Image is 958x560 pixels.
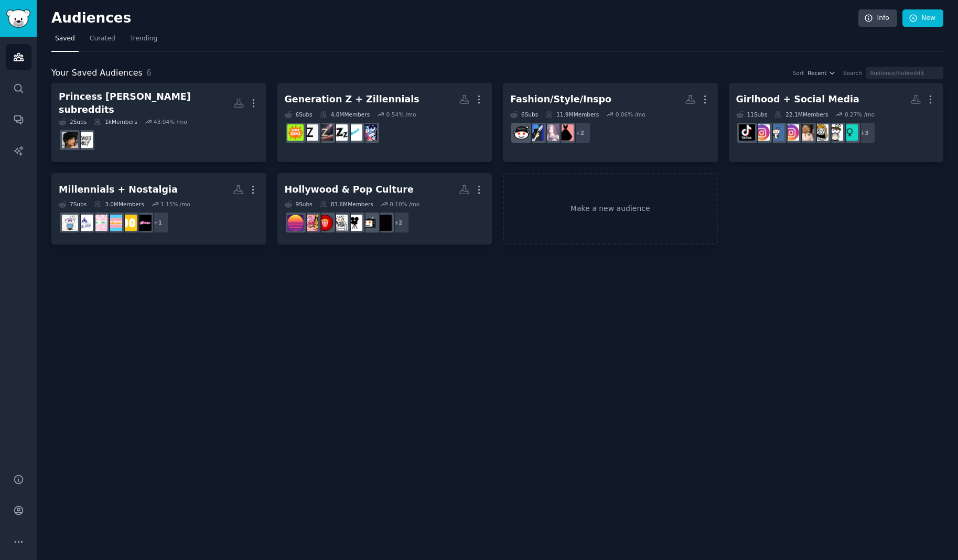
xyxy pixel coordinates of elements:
button: Recent [808,69,836,77]
span: Your Saved Audiences [51,67,143,80]
a: Make a new audience [503,173,718,245]
img: movies [331,215,348,231]
img: coquettesque [543,124,559,141]
img: TwoXChromosomes [827,124,843,141]
img: Zillennials [346,124,362,141]
img: netflix [375,215,392,231]
div: 6 Sub s [285,111,313,118]
img: PrincessPolly [77,132,93,148]
div: 11 Sub s [736,111,768,118]
img: entertainment [317,215,333,231]
div: 6 Sub s [510,111,538,118]
a: Info [858,9,897,27]
img: Instagram [768,124,784,141]
div: 2 Sub s [59,118,87,125]
img: 90sand2000sNostalgia [91,215,107,231]
div: Sort [793,69,804,77]
img: instagramTalk [754,124,770,141]
div: + 2 [387,212,410,234]
div: 83.6M Members [320,200,373,208]
div: Princess [PERSON_NAME] subreddits [59,90,233,116]
div: + 3 [854,122,876,144]
img: princesspollychat [62,132,78,148]
img: popculture [302,215,318,231]
div: Millennials + Nostalgia [59,183,178,196]
a: Girlhood + Social Media11Subs22.1MMembers0.27% /mo+3TheGirlSurvivalGuideTwoXChromosomesLetGirlsHa... [729,83,944,162]
a: Hollywood & Pop Culture9Subs83.6MMembers0.10% /mo+2netflixtelevisionMovieSuggestionsmoviesenterta... [277,173,492,245]
img: GenZ [302,124,318,141]
div: 0.54 % /mo [386,111,416,118]
div: 0.06 % /mo [616,111,645,118]
div: 7 Sub s [59,200,87,208]
img: nostalgia [62,215,78,231]
img: 00snostalgia [135,215,152,231]
div: 4.0M Members [320,111,370,118]
span: Recent [808,69,826,77]
div: Girlhood + Social Media [736,93,859,106]
img: television [361,215,377,231]
img: whatthefrockk [798,124,814,141]
img: 2000s [121,215,137,231]
div: 22.1M Members [774,111,828,118]
span: Curated [90,34,115,44]
div: 0.10 % /mo [390,200,419,208]
span: 6 [146,68,152,78]
div: 1k Members [94,118,137,125]
a: Generation Z + Zillennials6Subs4.0MMembers0.54% /moteenagersZillennialsMiddleGenZYounger_GenZGenZ... [277,83,492,162]
img: Younger_GenZ [317,124,333,141]
a: New [902,9,943,27]
a: Saved [51,30,79,52]
span: Trending [130,34,157,44]
input: Audience/Subreddit [866,67,943,79]
div: 3.0M Members [94,200,144,208]
img: GummySearch logo [6,9,30,28]
img: teenagers [361,124,377,141]
h2: Audiences [51,10,858,27]
div: 43.04 % /mo [154,118,187,125]
img: MiddleGenZ [331,124,348,141]
span: Saved [55,34,75,44]
img: fashion [528,124,544,141]
div: 9 Sub s [285,200,313,208]
a: Trending [126,30,161,52]
a: Curated [86,30,119,52]
div: 0.27 % /mo [845,111,875,118]
div: + 1 [147,212,169,234]
img: OlderGenZ [287,124,304,141]
div: 11.9M Members [545,111,599,118]
img: TheGirlSurvivalGuide [842,124,858,141]
div: Hollywood & Pop Culture [285,183,414,196]
img: streetwear [513,124,530,141]
img: MovieSuggestions [346,215,362,231]
img: LetGirlsHaveFun [812,124,828,141]
img: tiktokgossip [739,124,755,141]
div: Generation Z + Zillennials [285,93,419,106]
div: Fashion/Style/Inspo [510,93,611,106]
img: InstagramMarketing [783,124,799,141]
img: Millennials [77,215,93,231]
a: Fashion/Style/Inspo6Subs11.9MMembers0.06% /mo+2femalefashioncoquettesquefashionstreetwear [503,83,718,162]
img: femalefashion [557,124,574,141]
a: Princess [PERSON_NAME] subreddits2Subs1kMembers43.04% /moPrincessPollyprincesspollychat [51,83,266,162]
div: Search [843,69,862,77]
div: + 2 [569,122,591,144]
img: popculturechat [287,215,304,231]
img: millenials [106,215,122,231]
div: 1.15 % /mo [160,200,190,208]
a: Millennials + Nostalgia7Subs3.0MMembers1.15% /mo+100snostalgia2000smillenials90sand2000sNostalgia... [51,173,266,245]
